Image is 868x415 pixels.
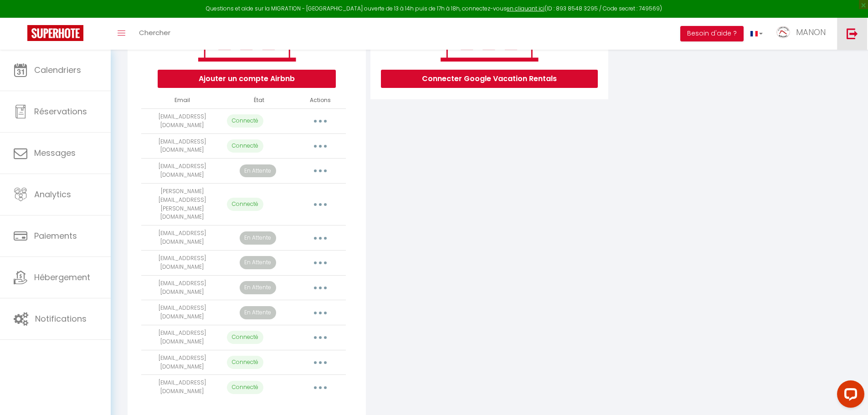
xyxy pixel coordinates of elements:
th: Actions [295,92,346,108]
p: Connecté [227,114,263,128]
span: Notifications [35,313,87,324]
p: En Attente [240,231,276,245]
p: Connecté [227,381,263,394]
td: [EMAIL_ADDRESS][DOMAIN_NAME] [141,225,223,251]
td: [EMAIL_ADDRESS][DOMAIN_NAME] [141,275,223,300]
iframe: LiveChat chat widget [830,377,868,415]
a: Chercher [132,18,177,50]
span: Paiements [34,230,77,241]
button: Connecter Google Vacation Rentals [381,70,598,88]
td: [EMAIL_ADDRESS][DOMAIN_NAME] [141,375,223,400]
span: Calendriers [34,64,81,76]
span: Analytics [34,189,71,200]
p: Connecté [227,198,263,211]
button: Besoin d'aide ? [680,26,744,41]
p: En Attente [240,306,276,319]
span: Réservations [34,106,87,117]
th: Email [141,92,223,108]
img: Super Booking [27,25,83,41]
span: Hébergement [34,272,90,283]
p: Connecté [227,331,263,344]
img: logout [847,28,858,39]
p: En Attente [240,164,276,178]
p: Connecté [227,356,263,369]
img: ... [776,26,790,38]
td: [EMAIL_ADDRESS][DOMAIN_NAME] [141,350,223,375]
p: En Attente [240,281,276,294]
a: ... MANON [770,18,837,50]
td: [EMAIL_ADDRESS][DOMAIN_NAME] [141,159,223,184]
td: [EMAIL_ADDRESS][DOMAIN_NAME] [141,325,223,350]
a: en cliquant ici [507,5,544,12]
td: [PERSON_NAME][EMAIL_ADDRESS][PERSON_NAME][DOMAIN_NAME] [141,183,223,225]
span: MANON [796,26,826,38]
td: [EMAIL_ADDRESS][DOMAIN_NAME] [141,300,223,325]
td: [EMAIL_ADDRESS][DOMAIN_NAME] [141,108,223,133]
td: [EMAIL_ADDRESS][DOMAIN_NAME] [141,133,223,159]
th: État [223,92,295,108]
p: En Attente [240,256,276,269]
span: Messages [34,147,76,159]
span: Chercher [139,28,170,37]
button: Ajouter un compte Airbnb [158,70,336,88]
p: Connecté [227,139,263,153]
td: [EMAIL_ADDRESS][DOMAIN_NAME] [141,250,223,275]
